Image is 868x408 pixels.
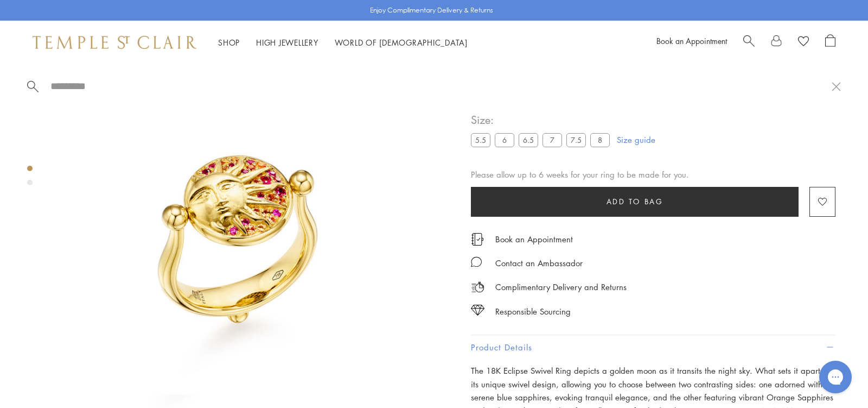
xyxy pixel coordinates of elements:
a: ShopShop [218,37,240,48]
p: Complimentary Delivery and Returns [495,280,627,294]
a: Book an Appointment [495,233,573,245]
a: Search [743,34,755,51]
div: Responsible Sourcing [495,305,571,318]
img: icon_sourcing.svg [471,305,484,316]
a: Size guide [617,134,655,145]
nav: Main navigation [218,36,468,49]
span: Add to bag [607,196,663,208]
label: 5.5 [471,133,490,147]
img: icon_delivery.svg [471,280,484,294]
a: High JewelleryHigh Jewellery [256,37,318,48]
div: Contact an Ambassador [495,256,583,270]
span: Size: [471,111,614,129]
button: Product Details [471,335,835,360]
label: 8 [590,133,610,147]
label: 6 [495,133,514,147]
label: 6.5 [519,133,538,147]
img: icon_appointment.svg [471,233,484,246]
label: 7.5 [566,133,586,147]
a: View Wishlist [798,34,809,51]
label: 7 [542,133,562,147]
img: MessageIcon-01_2.svg [471,256,482,267]
a: World of [DEMOGRAPHIC_DATA]World of [DEMOGRAPHIC_DATA] [335,37,468,48]
div: Product gallery navigation [27,163,33,194]
a: Book an Appointment [656,35,727,46]
div: Please allow up to 6 weeks for your ring to be made for you. [471,168,835,181]
iframe: Gorgias live chat messenger [814,357,857,397]
p: Enjoy Complimentary Delivery & Returns [370,5,493,16]
button: Add to bag [471,187,799,217]
a: Open Shopping Bag [825,34,835,51]
img: Temple St. Clair [33,36,196,49]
